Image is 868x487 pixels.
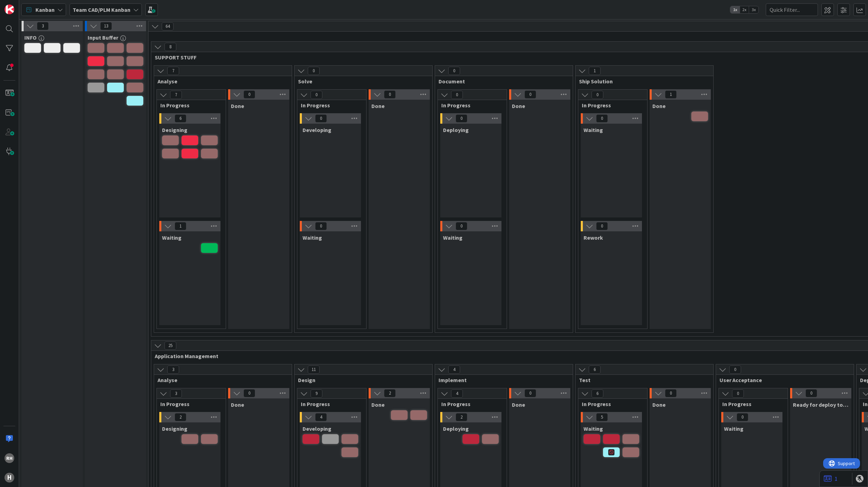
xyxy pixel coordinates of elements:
span: Developing [303,126,331,133]
span: Done [231,401,244,408]
span: Done [652,401,666,408]
a: 1 [824,474,837,483]
span: 0 [243,90,255,99]
div: H [5,473,14,482]
span: Ready for deploy to PROD [793,401,849,408]
span: Done [512,102,525,109]
span: User Acceptance [720,377,845,383]
span: Done [652,102,666,109]
span: 3 [167,365,179,374]
span: Implement [439,377,564,383]
span: 0 [451,91,463,99]
span: 11 [308,365,320,374]
span: Solve [298,78,424,85]
span: 1 [589,67,601,75]
span: 13 [100,22,112,30]
span: 0 [315,222,327,230]
span: 64 [162,22,174,31]
span: Done [512,401,525,408]
span: Test [579,377,705,383]
span: 2 [175,413,186,421]
span: 0 [243,389,255,397]
span: 9 [311,389,322,398]
span: 0 [737,413,748,421]
span: 25 [164,341,176,350]
span: 2x [740,6,749,13]
span: In Progress [582,102,638,109]
span: 1 [175,222,186,230]
span: 0 [315,114,327,123]
span: In Progress [441,102,498,109]
input: Quick Filter... [766,3,818,16]
span: Document [439,78,564,85]
span: 2 [384,389,396,397]
span: 6 [175,114,186,123]
span: 7 [170,91,182,99]
span: Rework [584,234,603,241]
span: In Progress [160,102,217,109]
span: 4 [448,365,460,374]
span: 0 [384,90,396,99]
span: INFO [24,34,37,41]
span: Analyse [158,78,283,85]
span: In Progress [722,401,779,407]
span: 0 [596,222,608,230]
span: 0 [596,114,608,123]
span: 3 [37,22,49,30]
span: 3x [749,6,758,13]
span: 0 [308,67,320,75]
span: Waiting [303,234,322,241]
span: In Progress [441,401,498,407]
span: Kanban [35,6,55,14]
span: 7 [167,67,179,75]
span: 0 [524,90,536,99]
span: Deploying [443,126,469,133]
span: Analyse [158,377,283,383]
img: Visit kanbanzone.com [5,5,14,14]
span: 1x [730,6,740,13]
span: 2 [456,413,467,421]
span: In Progress [160,401,217,407]
span: 4 [315,413,327,421]
span: Done [231,102,244,109]
span: 4 [451,389,463,398]
span: Waiting [162,234,182,241]
span: 0 [665,389,677,397]
span: 0 [448,67,460,75]
span: 8 [164,43,176,51]
span: Waiting [724,425,744,432]
span: 0 [456,114,467,123]
span: 6 [589,365,601,374]
span: Input Buffer [88,34,118,41]
span: 0 [524,389,536,397]
span: Deploying [443,425,469,432]
span: 0 [592,91,603,99]
span: 0 [311,91,322,99]
b: Team CAD/PLM Kanban [73,6,130,13]
span: 5 [596,413,608,421]
span: Ship Solution [579,78,705,85]
div: RH [5,453,14,463]
span: Designing [162,425,187,432]
span: In Progress [301,102,357,109]
span: 0 [729,365,741,374]
span: 1 [665,90,677,99]
span: Design [298,377,424,383]
span: Waiting [584,126,603,133]
span: 3 [170,389,182,398]
span: Done [371,102,385,109]
span: In Progress [582,401,638,407]
span: 0 [805,389,817,397]
span: Designing [162,126,187,133]
span: Developing [303,425,331,432]
span: Done [371,401,385,408]
span: Waiting [443,234,463,241]
span: 6 [592,389,603,398]
span: Support [15,1,32,9]
span: Waiting [584,425,603,432]
span: 0 [732,389,744,398]
span: 0 [456,222,467,230]
span: In Progress [301,401,357,407]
